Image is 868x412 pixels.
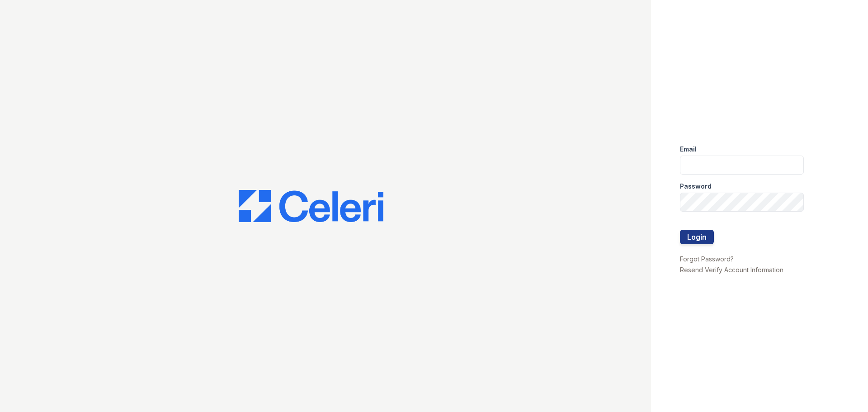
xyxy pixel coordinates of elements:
[680,266,783,274] a: Resend Verify Account Information
[239,190,383,223] img: CE_Logo_Blue-a8612792a0a2168367f1c8372b55b34899dd931a85d93a1a3d3e32e68fde9ad4.png
[680,145,697,154] label: Email
[680,255,734,263] a: Forgot Password?
[680,230,714,244] button: Login
[680,182,712,191] label: Password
